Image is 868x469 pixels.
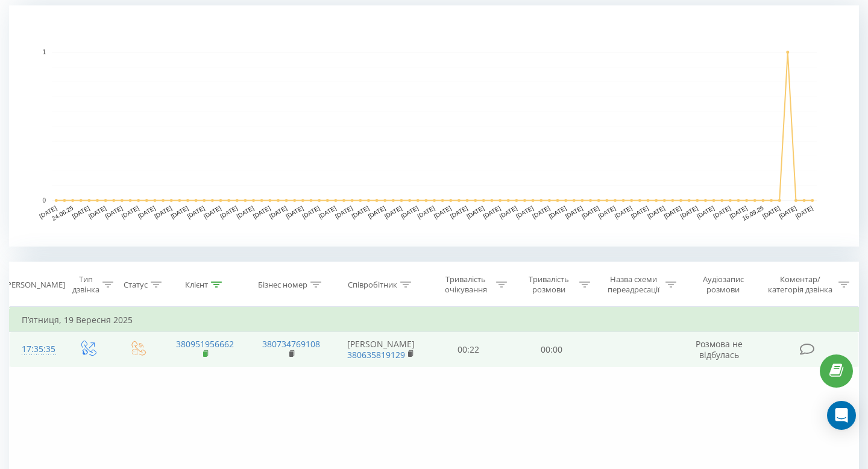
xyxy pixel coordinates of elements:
text: [DATE] [252,204,272,219]
div: Тривалість розмови [521,274,576,295]
text: [DATE] [169,204,189,219]
text: [DATE] [236,204,256,219]
div: Назва схеми переадресації [604,274,662,295]
text: [DATE] [482,204,502,219]
div: Співробітник [348,280,397,290]
text: [DATE] [153,204,173,219]
text: [DATE] [696,204,715,219]
div: 17:35:35 [22,338,51,361]
text: [DATE] [416,204,436,219]
text: [DATE] [465,204,485,219]
div: Тривалість очікування [438,274,494,295]
div: Бізнес номер [258,280,307,290]
td: [PERSON_NAME] [335,332,427,367]
text: [DATE] [580,204,600,219]
text: [DATE] [38,204,58,219]
a: 380635819129 [347,349,405,360]
a: 380734769108 [262,338,320,350]
text: [DATE] [597,204,617,219]
div: [PERSON_NAME] [4,280,65,290]
text: [DATE] [121,204,140,219]
text: [DATE] [663,204,683,219]
text: [DATE] [400,204,420,219]
div: Тип дзвінка [72,274,99,295]
text: [DATE] [778,204,797,219]
text: [DATE] [137,204,157,219]
text: [DATE] [433,204,453,219]
div: Клієнт [185,280,208,290]
text: 24.06.25 [51,204,75,222]
text: [DATE] [712,204,732,219]
text: [DATE] [630,204,650,219]
text: [DATE] [515,204,535,219]
td: 00:22 [427,332,511,367]
div: Аудіозапис розмови [690,274,756,295]
td: 00:00 [510,332,593,367]
a: 380951956662 [176,338,234,350]
text: [DATE] [104,204,124,219]
text: [DATE] [367,204,387,219]
div: Коментар/категорія дзвінка [765,274,835,295]
text: 1 [42,49,46,55]
text: [DATE] [761,204,781,219]
text: [DATE] [679,204,699,219]
text: [DATE] [564,204,584,219]
text: 16.09.25 [741,204,765,222]
text: [DATE] [614,204,634,219]
text: [DATE] [334,204,354,219]
text: [DATE] [449,204,469,219]
text: [DATE] [350,204,370,219]
text: [DATE] [301,204,321,219]
text: [DATE] [531,204,551,219]
text: 0 [42,197,46,204]
text: [DATE] [794,204,814,219]
text: [DATE] [268,204,288,219]
div: Статус [124,280,148,290]
text: [DATE] [383,204,403,219]
text: [DATE] [219,204,239,219]
text: [DATE] [285,204,304,219]
text: [DATE] [87,204,107,219]
div: Open Intercom Messenger [827,401,856,430]
svg: A chart. [9,5,859,247]
text: [DATE] [729,204,749,219]
text: [DATE] [646,204,666,219]
text: [DATE] [186,204,206,219]
text: [DATE] [548,204,568,219]
text: [DATE] [318,204,338,219]
span: Розмова не відбулась [696,338,743,360]
td: П’ятниця, 19 Вересня 2025 [10,308,859,332]
text: [DATE] [498,204,518,219]
text: [DATE] [71,204,91,219]
text: [DATE] [203,204,222,219]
